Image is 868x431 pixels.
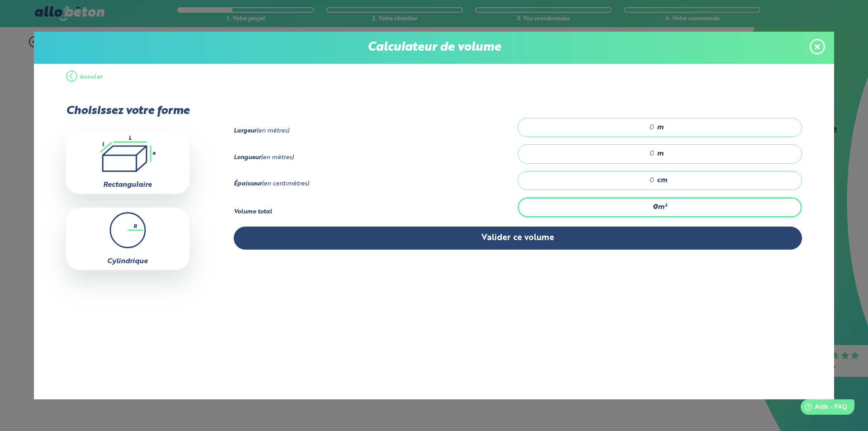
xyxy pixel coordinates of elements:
strong: Longueur [234,155,261,161]
strong: Épaisseur [234,181,262,187]
span: m [657,150,664,158]
span: cm [657,176,667,185]
label: Cylindrique [107,258,148,265]
span: m [657,123,664,132]
button: Annuler [66,64,103,91]
p: Choisissez votre forme [66,104,189,118]
div: m³ [518,197,802,217]
strong: 0 [653,204,658,211]
button: Valider ce volume [234,227,802,250]
strong: Largeur [234,128,256,134]
div: (en mètres) [234,154,518,161]
label: Rectangulaire [103,181,152,189]
iframe: Help widget launcher [788,396,858,421]
div: (en mètres) [234,128,518,135]
input: 0 [527,176,655,185]
div: (en centimètres) [234,180,518,188]
input: 0 [527,123,655,132]
input: 0 [527,149,655,158]
strong: Volume total [234,209,272,215]
p: Calculateur de volume [43,41,825,55]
